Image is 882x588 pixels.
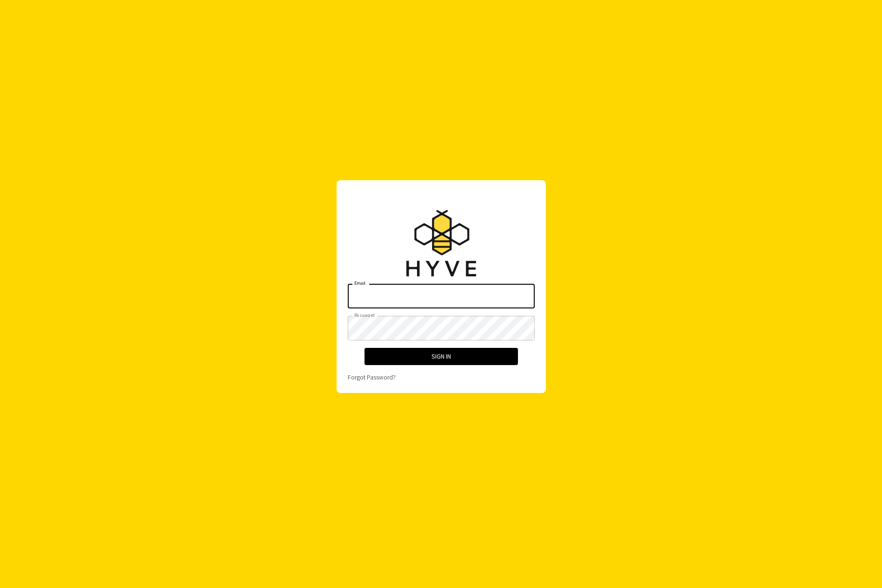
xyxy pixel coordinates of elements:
[354,280,365,287] label: Email
[406,210,476,276] img: Hyve Logo
[348,373,396,381] a: Forgot Password?
[354,312,375,319] label: Password
[365,348,518,365] button: Sign In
